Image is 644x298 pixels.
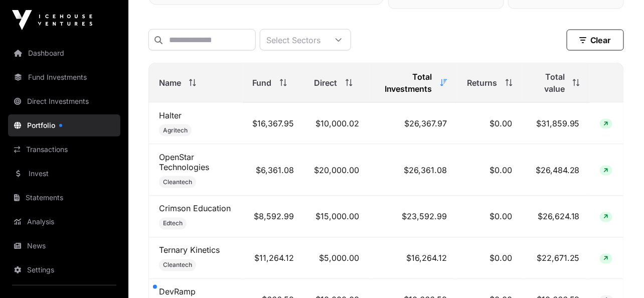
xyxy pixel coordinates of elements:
span: Direct [314,77,338,89]
a: Settings [8,259,120,281]
div: Select Sectors [260,30,327,50]
span: Name [159,77,181,89]
td: $22,671.25 [523,238,590,279]
a: Ternary Kinetics [159,245,220,255]
td: $23,592.99 [370,196,457,238]
td: $20,000.00 [304,144,370,196]
span: Returns [467,77,498,89]
a: Statements [8,187,120,209]
td: $10,000.02 [304,103,370,144]
img: Icehouse Ventures Logo [12,10,92,30]
span: Fund [253,77,272,89]
span: Cleantech [163,178,192,186]
span: Agritech [163,126,188,134]
td: $0.00 [457,144,523,196]
a: Fund Investments [8,66,120,88]
a: Direct Investments [8,90,120,112]
button: Clear [567,30,624,51]
a: DevRamp [159,287,196,297]
td: $0.00 [457,103,523,144]
td: $26,361.08 [370,144,457,196]
a: Crimson Education [159,204,231,214]
span: Edtech [163,220,183,228]
td: $31,859.95 [523,103,590,144]
a: Dashboard [8,42,120,64]
td: $26,624.18 [523,196,590,238]
td: $16,367.95 [243,103,304,144]
span: Cleantech [163,261,192,269]
td: $26,484.28 [523,144,590,196]
td: $26,367.97 [370,103,457,144]
td: $0.00 [457,196,523,238]
iframe: Chat Widget [594,250,644,298]
td: $15,000.00 [304,196,370,238]
td: $0.00 [457,238,523,279]
a: Analysis [8,211,120,233]
a: Invest [8,163,120,185]
a: OpenStar Technologies [159,152,209,172]
a: Halter [159,110,182,120]
a: Portfolio [8,114,120,136]
span: Total value [533,71,565,95]
td: $8,592.99 [243,196,304,238]
td: $11,264.12 [243,238,304,279]
a: Transactions [8,138,120,161]
td: $16,264.12 [370,238,457,279]
td: $5,000.00 [304,238,370,279]
a: News [8,235,120,257]
span: Total Investments [380,71,432,95]
td: $6,361.08 [243,144,304,196]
